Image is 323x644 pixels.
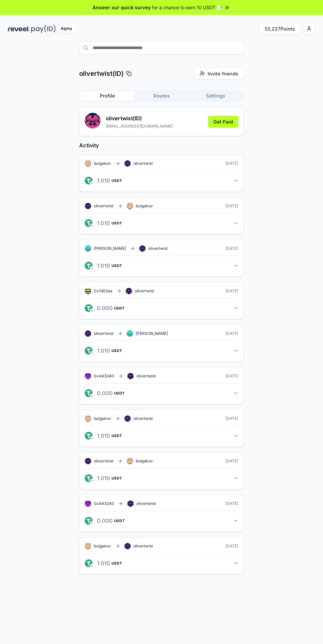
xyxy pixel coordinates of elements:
p: olivertwist(ID) [79,69,124,78]
span: [DATE] [225,416,238,421]
span: olivertwist [94,203,113,209]
span: [DATE] [225,331,238,336]
img: logo.png [85,304,93,312]
span: olivertwist [148,246,168,251]
span: [DATE] [225,543,238,549]
span: bulgakov [136,458,153,464]
span: [PERSON_NAME] [94,246,126,251]
span: olivertwist [135,288,154,294]
img: logo.png [90,181,94,185]
span: bulgakov [94,161,111,166]
button: 1.010USDT [85,473,238,484]
button: Invite friends [194,68,244,79]
span: olivertwist [133,416,153,421]
button: 0.000USDT [85,303,238,314]
span: 0x443240 [94,501,114,506]
img: logo.png [90,351,94,355]
span: for a chance to earn 10 USDT 📝 [152,4,222,11]
img: logo.png [90,436,94,440]
img: logo.png [90,479,94,483]
div: Alpha [57,25,75,33]
img: logo.png [90,564,94,568]
button: 1.010USDT [85,175,238,186]
button: 1.010USDT [85,218,238,229]
p: [EMAIL_ADDRESS][DOMAIN_NAME] [106,124,173,129]
button: 1.010USDT [85,430,238,441]
button: 0.000USDT [85,515,238,526]
img: logo.png [85,474,93,482]
span: olivertwist [133,543,153,549]
button: 0.000USDT [85,388,238,399]
button: 53,237Points [259,23,301,35]
img: logo.png [85,559,93,567]
span: bulgakov [94,416,111,421]
span: Invite friends [208,70,238,77]
span: olivertwist [94,331,113,336]
span: 0x443240 [94,373,114,378]
img: logo.png [90,308,94,312]
img: reveel_dark [8,25,30,33]
img: logo.png [85,177,93,185]
img: logo.png [90,521,94,525]
img: logo.png [85,219,93,227]
img: logo.png [90,394,94,397]
img: logo.png [85,517,93,525]
span: bulgakov [136,203,153,209]
img: logo.png [90,266,94,270]
img: logo.png [85,262,93,270]
p: olivertwist (ID) [106,114,173,122]
span: olivertwist [136,501,156,506]
button: Get Paid [208,116,238,128]
img: logo.png [90,223,94,227]
h2: Activity [79,141,244,149]
span: [PERSON_NAME] [136,331,168,336]
img: logo.png [85,389,93,397]
img: logo.png [85,432,93,440]
button: Settings [189,91,243,101]
span: [DATE] [225,246,238,251]
img: logo.png [85,347,93,355]
span: bulgakov [94,543,111,549]
span: olivertwist [133,161,153,166]
button: 1.010USDT [85,345,238,356]
span: Answer our quick survey [93,4,151,11]
span: olivertwist [136,373,156,379]
span: [DATE] [225,458,238,464]
img: pay_id [31,25,56,33]
button: 1.010USDT [85,260,238,271]
span: olivertwist [94,458,113,464]
span: [DATE] [225,288,238,294]
button: Routes [134,91,189,101]
span: 0x1d02ea [94,288,112,293]
span: [DATE] [225,373,238,379]
span: [DATE] [225,161,238,166]
button: 1.010USDT [85,558,238,569]
button: Profile [80,91,134,101]
span: [DATE] [225,203,238,209]
span: [DATE] [225,501,238,506]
